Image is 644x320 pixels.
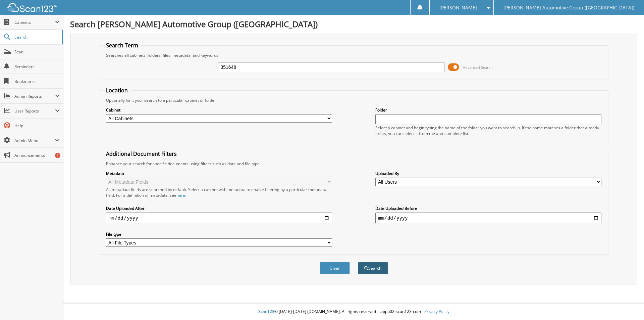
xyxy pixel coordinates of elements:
[14,93,55,99] span: Admin Reports
[375,213,601,223] input: end
[14,49,60,55] span: Scan
[106,231,332,237] label: File type
[375,205,601,211] label: Date Uploaded Before
[63,304,644,320] div: © [DATE]-[DATE] [DOMAIN_NAME]. All rights reserved | appb02-scan123-com |
[7,3,57,12] img: scan123-logo-white.svg
[375,171,601,176] label: Uploaded By
[103,150,180,157] legend: Additional Document Filters
[258,309,274,314] span: Scan123
[106,205,332,211] label: Date Uploaded After
[106,187,332,198] div: All metadata fields are searched by default. Select a cabinet with metadata to enable filtering b...
[106,107,332,113] label: Cabinet
[320,262,350,274] button: Clear
[106,213,332,223] input: start
[14,34,59,40] span: Search
[55,153,60,158] div: 1
[106,171,332,176] label: Metadata
[103,52,605,58] div: Searches all cabinets, folders, files, metadata, and keywords
[14,19,55,25] span: Cabinets
[103,97,605,103] div: Optionally limit your search to a particular cabinet or folder
[14,152,60,158] span: Announcements
[14,123,60,129] span: Help
[375,125,601,136] div: Select a cabinet and begin typing the name of the folder you want to search in. If the name match...
[103,87,131,94] legend: Location
[14,108,55,114] span: User Reports
[176,192,185,198] a: here
[439,6,477,10] span: [PERSON_NAME]
[70,18,637,30] h1: Search [PERSON_NAME] Automotive Group ([GEOGRAPHIC_DATA])
[463,65,493,70] span: Advanced Search
[103,161,605,167] div: Enhance your search for specific documents using filters such as date and file type.
[358,262,388,274] button: Search
[503,6,634,10] span: [PERSON_NAME] Automotive Group ([GEOGRAPHIC_DATA])
[103,42,142,49] legend: Search Term
[375,107,601,113] label: Folder
[14,64,60,70] span: Reminders
[14,79,60,84] span: Bookmarks
[14,138,55,143] span: Admin Menu
[424,309,449,314] a: Privacy Policy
